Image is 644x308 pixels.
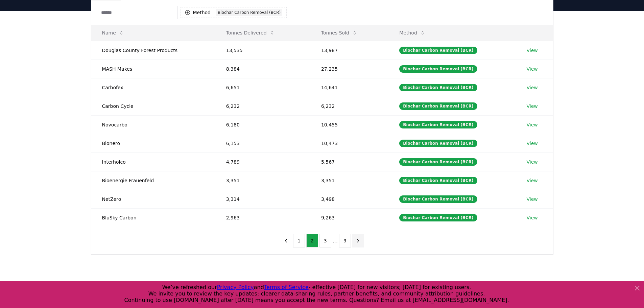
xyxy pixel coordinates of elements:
div: Biochar Carbon Removal (BCR) [216,9,282,16]
td: 27,235 [310,60,388,78]
a: View [527,66,538,72]
button: 3 [319,234,331,247]
button: MethodBiochar Carbon Removal (BCR) [181,7,287,18]
td: Interholco [91,152,215,171]
td: 4,789 [215,152,310,171]
td: NetZero [91,190,215,208]
td: 6,180 [215,115,310,134]
div: Biochar Carbon Removal (BCR) [399,84,477,91]
a: View [527,159,538,165]
td: 9,263 [310,208,388,227]
td: Bionero [91,134,215,152]
button: Method [394,26,431,40]
a: View [527,177,538,184]
div: Biochar Carbon Removal (BCR) [399,121,477,128]
div: Biochar Carbon Removal (BCR) [399,158,477,166]
button: Name [97,26,129,40]
a: View [527,47,538,54]
a: View [527,103,538,110]
td: Douglas County Forest Products [91,41,215,60]
td: 2,963 [215,208,310,227]
td: Carbon Cycle [91,97,215,115]
button: 2 [306,234,318,247]
td: Novocarbo [91,115,215,134]
a: View [527,214,538,221]
button: next page [352,234,364,247]
td: 3,498 [310,190,388,208]
button: 9 [339,234,351,247]
td: 6,232 [215,97,310,115]
div: Biochar Carbon Removal (BCR) [399,140,477,147]
div: Biochar Carbon Removal (BCR) [399,102,477,110]
button: 1 [293,234,305,247]
div: Biochar Carbon Removal (BCR) [399,47,477,54]
td: 6,651 [215,78,310,97]
td: 13,535 [215,41,310,60]
td: 8,384 [215,60,310,78]
li: ... [333,237,338,245]
div: Biochar Carbon Removal (BCR) [399,195,477,203]
td: 13,987 [310,41,388,60]
td: BluSky Carbon [91,208,215,227]
td: 14,641 [310,78,388,97]
td: 6,153 [215,134,310,152]
div: Biochar Carbon Removal (BCR) [399,214,477,221]
td: MASH Makes [91,60,215,78]
button: previous page [280,234,292,247]
a: View [527,121,538,128]
a: View [527,84,538,91]
button: Tonnes Delivered [221,26,280,40]
td: 10,455 [310,115,388,134]
td: 3,314 [215,190,310,208]
td: 6,232 [310,97,388,115]
td: 10,473 [310,134,388,152]
a: View [527,140,538,147]
a: View [527,196,538,203]
td: Bioenergie Frauenfeld [91,171,215,190]
td: Carbofex [91,78,215,97]
td: 3,351 [215,171,310,190]
td: 5,567 [310,152,388,171]
td: 3,351 [310,171,388,190]
button: Tonnes Sold [316,26,363,40]
div: Biochar Carbon Removal (BCR) [399,177,477,184]
div: Biochar Carbon Removal (BCR) [399,65,477,73]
